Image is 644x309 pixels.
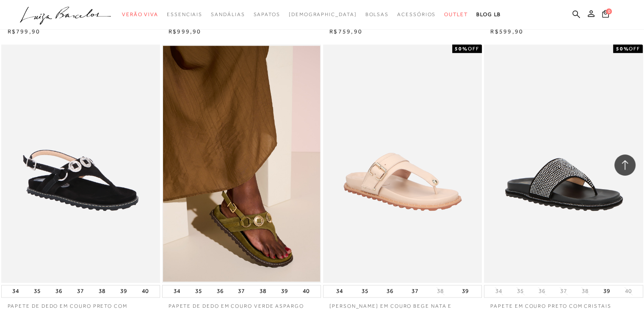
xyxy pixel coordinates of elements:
[8,28,41,35] span: R$799,90
[10,285,22,297] button: 34
[171,285,183,297] button: 34
[289,7,357,22] a: noSubCategoriesText
[253,11,280,17] span: Sapatos
[167,11,202,17] span: Essenciais
[622,287,634,295] button: 40
[601,285,613,297] button: 39
[193,285,205,297] button: 35
[444,11,468,17] span: Outlet
[409,285,421,297] button: 37
[397,7,436,22] a: categoryNavScreenReaderText
[616,46,629,52] strong: 50%
[493,287,505,295] button: 34
[169,28,202,35] span: R$999,90
[75,285,86,297] button: 37
[606,8,612,14] span: 0
[629,46,640,52] span: OFF
[53,285,65,297] button: 36
[253,7,280,22] a: categoryNavScreenReaderText
[214,285,226,297] button: 36
[397,11,436,17] span: Acessórios
[118,285,130,297] button: 39
[476,7,501,22] a: BLOG LB
[455,46,468,52] strong: 50%
[468,46,479,52] span: OFF
[579,287,591,295] button: 38
[122,7,158,22] a: categoryNavScreenReaderText
[365,7,389,22] a: categoryNavScreenReaderText
[163,46,320,281] img: PAPETE DE DEDO EM COURO VERDE ASPARGO COM DETALHES METÁLICOS
[122,11,158,17] span: Verão Viva
[476,11,501,17] span: BLOG LB
[384,285,396,297] button: 36
[324,46,481,281] img: SANDÁLIA PAPETE EM COURO BEGE NATA E REBITES NA ENTRESSOLA
[459,285,471,297] button: 39
[365,11,389,17] span: Bolsas
[444,7,468,22] a: categoryNavScreenReaderText
[300,285,312,297] button: 40
[211,11,245,17] span: Sandálias
[167,7,202,22] a: categoryNavScreenReaderText
[434,287,446,295] button: 38
[96,285,108,297] button: 38
[359,285,371,297] button: 35
[257,285,269,297] button: 38
[490,28,523,35] span: R$599,90
[558,287,569,295] button: 37
[139,285,151,297] button: 40
[289,11,357,17] span: [DEMOGRAPHIC_DATA]
[600,9,611,21] button: 0
[235,285,247,297] button: 37
[485,46,642,281] img: PAPETE EM COURO PRETO COM CRISTAIS
[31,285,43,297] button: 35
[279,285,290,297] button: 39
[536,287,548,295] button: 36
[211,7,245,22] a: categoryNavScreenReaderText
[329,28,362,35] span: R$759,90
[334,285,345,297] button: 34
[2,46,159,281] img: PAPETE DE DEDO EM COURO PRETO COM DETALHES METÁLICOS
[514,287,526,295] button: 35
